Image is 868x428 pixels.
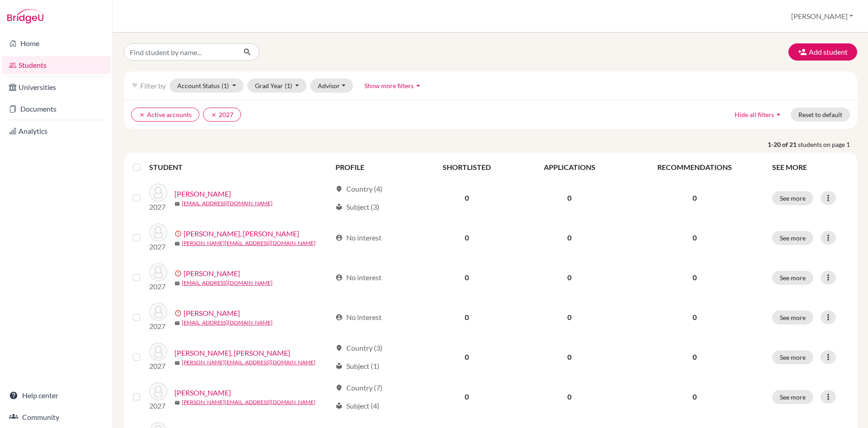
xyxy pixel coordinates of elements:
img: Auda, Neli [149,183,167,202]
th: STUDENT [149,156,330,178]
div: No interest [335,272,382,283]
a: [PERSON_NAME] [184,268,240,279]
div: Subject (1) [335,361,379,372]
img: Jagodar, Peter [149,382,167,400]
button: [PERSON_NAME] [787,8,857,25]
a: [PERSON_NAME] [175,387,231,398]
span: students on page 1 [798,140,857,149]
div: Country (3) [335,343,382,353]
a: Help center [2,386,111,404]
button: See more [772,390,813,404]
td: 0 [417,178,517,218]
p: 2027 [149,361,167,372]
p: 0 [628,232,761,243]
span: mail [175,241,180,246]
a: Community [2,408,111,426]
button: clear2027 [203,108,241,122]
i: clear [211,112,217,118]
span: mail [175,360,180,366]
span: local_library [335,402,343,409]
th: SHORTLISTED [417,156,517,178]
a: [EMAIL_ADDRESS][DOMAIN_NAME] [182,279,273,287]
p: 2027 [149,281,167,292]
p: 0 [628,312,761,323]
p: 2027 [149,241,167,252]
th: APPLICATIONS [517,156,622,178]
a: Home [2,34,111,52]
i: arrow_drop_up [774,110,783,119]
span: account_circle [335,274,343,281]
img: Cocojević, Dimitrije [149,263,167,281]
button: Hide all filtersarrow_drop_up [727,108,791,122]
button: Account Status(1) [170,79,244,93]
button: See more [772,191,813,205]
span: account_circle [335,314,343,321]
span: location_on [335,384,343,391]
td: 0 [517,337,622,377]
span: account_circle [335,234,343,241]
a: [PERSON_NAME] [184,308,240,319]
div: Country (7) [335,382,382,393]
i: arrow_drop_up [414,81,423,90]
a: [PERSON_NAME][EMAIL_ADDRESS][DOMAIN_NAME] [182,358,316,367]
th: SEE MORE [767,156,854,178]
i: clear [139,112,145,118]
td: 0 [517,258,622,297]
td: 0 [417,218,517,258]
input: Find student by name... [124,43,236,61]
strong: 1-20 of 21 [768,140,798,149]
span: Hide all filters [735,111,774,118]
a: [PERSON_NAME], [PERSON_NAME] [184,228,299,239]
p: 2027 [149,400,167,411]
p: 0 [628,193,761,203]
i: filter_list [131,82,138,89]
button: See more [772,231,813,245]
button: See more [772,310,813,325]
td: 0 [417,377,517,417]
p: 0 [628,352,761,362]
p: 2027 [149,321,167,332]
div: No interest [335,232,382,243]
div: No interest [335,312,382,323]
a: [EMAIL_ADDRESS][DOMAIN_NAME] [182,319,273,327]
img: Cvetko, Kaja [149,303,167,321]
a: Students [2,56,111,74]
a: Universities [2,78,111,96]
button: Reset to default [791,108,850,122]
img: Chizhova, Ekaterina [149,223,167,241]
a: [EMAIL_ADDRESS][DOMAIN_NAME] [182,199,273,207]
img: Heric Zagrljača, Zoe [149,343,167,361]
span: location_on [335,185,343,193]
span: Filter by [140,81,166,90]
span: mail [175,201,180,207]
th: RECOMMENDATIONS [623,156,767,178]
span: location_on [335,344,343,352]
div: Subject (3) [335,202,379,212]
a: [PERSON_NAME][EMAIL_ADDRESS][DOMAIN_NAME] [182,398,316,406]
a: [PERSON_NAME] [175,188,231,199]
div: Subject (4) [335,400,379,411]
button: Advisor [310,79,353,93]
td: 0 [517,178,622,218]
span: local_library [335,203,343,211]
span: error_outline [175,270,184,277]
p: 2027 [149,202,167,212]
p: 0 [628,272,761,283]
a: [PERSON_NAME], [PERSON_NAME] [175,348,290,358]
span: local_library [335,362,343,370]
td: 0 [517,297,622,337]
td: 0 [517,377,622,417]
td: 0 [417,258,517,297]
td: 0 [417,297,517,337]
button: clearActive accounts [131,108,199,122]
td: 0 [517,218,622,258]
span: mail [175,400,180,405]
a: Analytics [2,122,111,140]
a: Documents [2,100,111,118]
button: See more [772,350,813,364]
button: Add student [788,43,857,61]
a: [PERSON_NAME][EMAIL_ADDRESS][DOMAIN_NAME] [182,239,316,247]
span: mail [175,281,180,286]
button: See more [772,271,813,285]
button: Show more filtersarrow_drop_up [357,79,430,93]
